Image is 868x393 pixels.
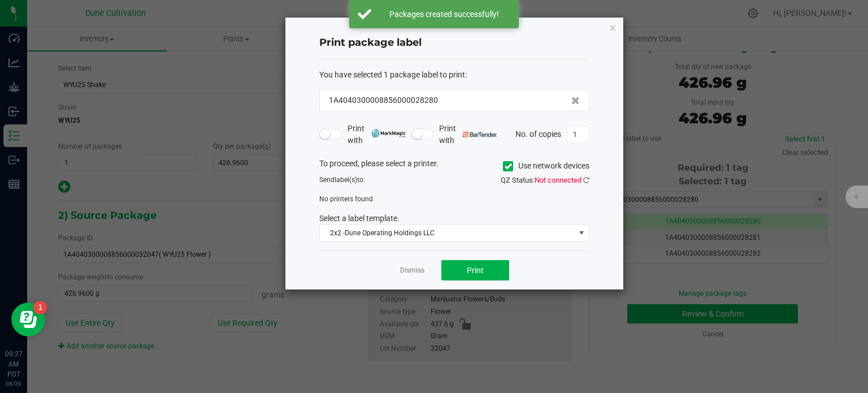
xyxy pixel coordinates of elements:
div: : [319,69,589,81]
iframe: Resource center [11,303,45,336]
label: Use network devices [503,160,589,172]
span: Print with [348,123,406,146]
span: 1A4040300008856000028280 [329,94,438,106]
img: bartender.png [463,132,497,137]
span: label(s) [335,176,357,184]
iframe: Resource center unread badge [33,301,47,314]
span: Send to: [319,176,365,184]
span: No printers found [319,195,373,203]
span: Print with [439,123,497,146]
button: Print [441,260,509,280]
img: mark_magic_cybra.png [371,129,406,137]
span: Not connected [535,176,581,184]
div: To proceed, please select a printer. [311,158,598,175]
div: Select a label template. [311,213,598,224]
a: Dismiss [400,266,424,275]
span: You have selected 1 package label to print [319,70,465,79]
span: QZ Status: [501,176,589,184]
span: No. of copies [515,129,561,138]
div: Packages created successfully! [377,8,510,20]
h4: Print package label [319,36,589,50]
span: Print [467,266,484,275]
span: 2x2 -Dune Operating Holdings LLC [320,225,575,241]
